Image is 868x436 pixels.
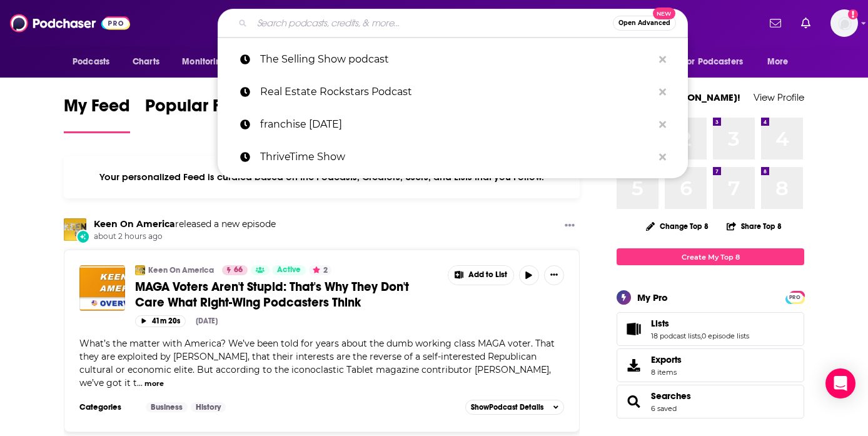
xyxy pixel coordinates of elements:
[448,266,513,285] button: Show More Button
[260,108,653,141] p: franchise today
[651,368,682,377] span: 8 items
[272,265,306,275] a: Active
[10,11,130,35] img: Podchaser - Follow, Share and Rate Podcasts
[726,214,782,238] button: Share Top 8
[64,156,580,198] div: Your personalized Feed is curated based on the Podcasts, Creators, Users, and Lists that you Follow.
[73,53,109,71] span: Podcasts
[144,378,164,389] button: more
[260,43,653,76] p: The Selling Show podcast
[135,279,409,310] span: MAGA Voters Aren't Stupid: That's Why They Don't Care What Right-Wing Podcasters Think
[830,9,858,37] span: Logged in as megcassidy
[218,76,688,108] a: Real Estate Rockstars Podcast
[218,43,688,76] a: The Selling Show podcast
[617,248,804,265] a: Create My Top 8
[234,264,243,276] span: 66
[137,377,143,388] span: ...
[613,16,676,31] button: Open AdvancedNew
[94,218,175,230] a: Keen On America
[621,320,646,338] a: Lists
[64,218,86,241] img: Keen On America
[173,50,243,74] button: open menu
[825,368,855,398] div: Open Intercom Messenger
[754,91,804,103] a: View Profile
[148,265,214,275] a: Keen On America
[700,332,702,340] span: ,
[621,357,646,374] span: Exports
[560,218,580,234] button: Show More Button
[848,9,858,19] svg: Add a profile image
[651,318,669,329] span: Lists
[617,312,804,346] span: Lists
[767,53,789,71] span: More
[675,50,761,74] button: open menu
[218,108,688,141] a: franchise [DATE]
[471,403,543,412] span: Show Podcast Details
[135,279,439,310] a: MAGA Voters Aren't Stupid: That's Why They Don't Care What Right-Wing Podcasters Think
[617,348,804,382] a: Exports
[651,318,749,329] a: Lists
[76,230,90,243] div: New Episode
[830,9,858,37] button: Show profile menu
[222,265,248,275] a: 66
[260,76,653,108] p: Real Estate Rockstars Podcast
[787,292,802,302] a: PRO
[191,402,226,412] a: History
[124,50,167,74] a: Charts
[796,13,815,34] a: Show notifications dropdown
[260,141,653,173] p: ThriveTime Show
[79,402,136,412] h3: Categories
[468,270,507,280] span: Add to List
[621,393,646,410] a: Searches
[196,317,218,325] div: [DATE]
[618,20,670,26] span: Open Advanced
[544,265,564,285] button: Show More Button
[638,218,716,234] button: Change Top 8
[787,293,802,302] span: PRO
[94,218,276,230] h3: released a new episode
[651,354,682,365] span: Exports
[651,332,700,340] a: 18 podcast lists
[64,95,130,124] span: My Feed
[79,265,125,311] img: MAGA Voters Aren't Stupid: That's Why They Don't Care What Right-Wing Podcasters Think
[94,231,276,242] span: about 2 hours ago
[182,53,226,71] span: Monitoring
[218,141,688,173] a: ThriveTime Show
[145,95,251,133] a: Popular Feed
[617,385,804,418] span: Searches
[702,332,749,340] a: 0 episode lists
[653,8,675,19] span: New
[759,50,804,74] button: open menu
[683,53,743,71] span: For Podcasters
[651,404,677,413] a: 6 saved
[277,264,301,276] span: Active
[252,13,613,33] input: Search podcasts, credits, & more...
[135,315,186,327] button: 41m 20s
[64,50,126,74] button: open menu
[218,9,688,38] div: Search podcasts, credits, & more...
[133,53,159,71] span: Charts
[637,292,668,303] div: My Pro
[309,265,331,275] button: 2
[465,400,564,415] button: ShowPodcast Details
[651,390,691,402] a: Searches
[146,402,188,412] a: Business
[135,265,145,275] img: Keen On America
[830,9,858,37] img: User Profile
[64,95,130,133] a: My Feed
[79,338,555,388] span: What’s the matter with America? We’ve been told for years about the dumb working class MAGA voter...
[145,95,251,124] span: Popular Feed
[765,13,786,34] a: Show notifications dropdown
